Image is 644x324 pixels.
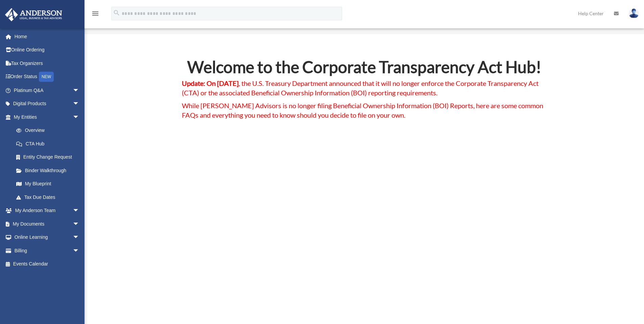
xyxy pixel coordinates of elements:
[5,231,90,244] a: Online Learningarrow_drop_down
[9,177,90,191] a: My Blueprint
[5,30,90,43] a: Home
[182,101,543,119] span: While [PERSON_NAME] Advisors is no longer filing Beneficial Ownership Information (BOI) Reports, ...
[5,257,90,271] a: Events Calendar
[73,231,86,245] span: arrow_drop_down
[218,133,510,297] iframe: Corporate Transparency Act Shocker: Treasury Announces Major Updates!
[73,97,86,111] span: arrow_drop_down
[5,70,90,84] a: Order StatusNEW
[3,8,64,21] img: Anderson Advisors Platinum Portal
[5,56,90,70] a: Tax Organizers
[5,244,90,257] a: Billingarrow_drop_down
[91,12,99,18] a: menu
[9,164,90,177] a: Binder Walkthrough
[629,8,639,18] img: User Pic
[73,217,86,231] span: arrow_drop_down
[182,79,239,87] strong: Update: On [DATE]
[182,59,547,78] h2: Welcome to the Corporate Transparency Act Hub!
[5,97,90,111] a: Digital Productsarrow_drop_down
[73,244,86,258] span: arrow_drop_down
[5,204,90,217] a: My Anderson Teamarrow_drop_down
[9,124,90,137] a: Overview
[73,84,86,97] span: arrow_drop_down
[5,43,90,57] a: Online Ordering
[113,9,120,17] i: search
[5,217,90,231] a: My Documentsarrow_drop_down
[91,9,99,18] i: menu
[5,84,90,97] a: Platinum Q&Aarrow_drop_down
[5,110,90,124] a: My Entitiesarrow_drop_down
[9,151,90,164] a: Entity Change Request
[9,137,86,151] a: CTA Hub
[73,110,86,124] span: arrow_drop_down
[9,190,90,204] a: Tax Due Dates
[39,72,54,82] div: NEW
[182,79,539,97] span: , the U.S. Treasury Department announced that it will no longer enforce the Corporate Transparenc...
[73,204,86,218] span: arrow_drop_down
